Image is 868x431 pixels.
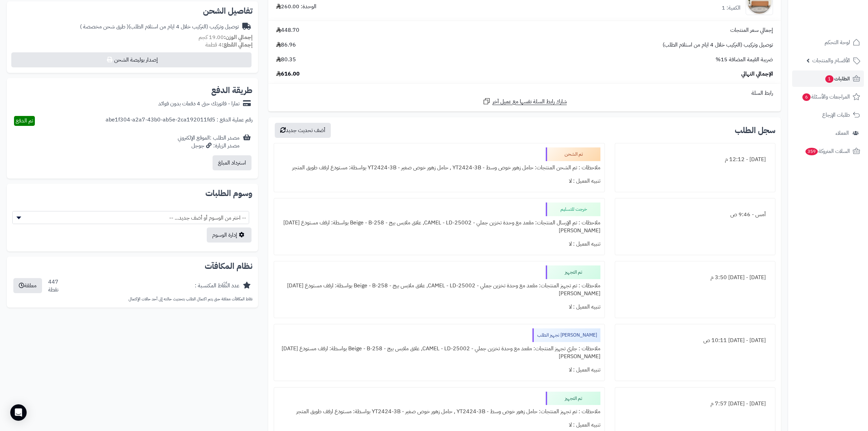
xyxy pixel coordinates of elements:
div: خرجت للتسليم [546,203,600,216]
img: logo-2.png [822,16,862,30]
div: ملاحظات : تم الشحن المنتجات: حامل زهور خوص وسط - YT2424-3B , حامل زهور خوص صغير - YT2424-3B بواسط... [278,161,600,174]
span: الطلبات [825,74,850,83]
div: تم الشحن [546,147,600,161]
small: 19.00 كجم [199,33,253,41]
div: [DATE] - [DATE] 3:50 م [619,271,771,284]
span: 6 [802,93,811,101]
div: تنبيه العميل : لا [278,300,600,314]
a: طلبات الإرجاع [792,107,864,123]
div: مصدر الزيارة: جوجل [178,142,240,150]
div: عدد النِّقَاط المكتسبة : [195,282,240,290]
button: إصدار بوليصة الشحن [11,52,252,67]
span: المراجعات والأسئلة [802,92,850,102]
div: [DATE] - [DATE] 10:11 ص [619,334,771,347]
h2: طريقة الدفع [211,86,253,94]
span: 616.00 [276,70,300,78]
div: ملاحظات : تم الإرسال المنتجات: مقعد مع وحدة تخزين جملي - CAMEL - LD-25002, علاق ملابس بيج - Beige... [278,216,600,237]
strong: إجمالي القطع: [222,41,253,49]
span: إجمالي سعر المنتجات [730,26,773,34]
a: العملاء [792,125,864,141]
div: Open Intercom Messenger [10,404,27,421]
div: تمارا - فاتورتك حتى 4 دفعات بدون فوائد [158,100,240,108]
p: نقاط المكافآت معلقة حتى يتم اكتمال الطلب بتحديث حالته إلى أحد حالات الإكتمال [12,296,253,302]
div: أمس - 9:46 ص [619,208,771,221]
a: لوحة التحكم [792,34,864,51]
span: ( طرق شحن مخصصة ) [80,23,128,31]
span: طلبات الإرجاع [822,110,850,120]
h2: وسوم الطلبات [12,189,253,197]
div: تم التجهيز [546,265,600,279]
small: 4 قطعة [205,41,253,49]
a: المراجعات والأسئلة6 [792,89,864,105]
span: 80.35 [276,56,296,64]
div: تنبيه العميل : لا [278,237,600,251]
span: 86.96 [276,41,296,49]
div: ملاحظات : تم تجهيز المنتجات: مقعد مع وحدة تخزين جملي - CAMEL - LD-25002, علاق ملابس بيج - Beige -... [278,279,600,300]
div: الوحدة: 260.00 [276,3,316,11]
span: 1 [825,75,834,83]
span: -- اختر من الوسوم أو أضف جديد... -- [12,211,249,224]
span: تم الدفع [16,117,33,125]
div: ملاحظات : تم تجهيز المنتجات: حامل زهور خوص وسط - YT2424-3B , حامل زهور خوص صغير - YT2424-3B بواسط... [278,405,600,418]
span: الإجمالي النهائي [741,70,773,78]
div: مصدر الطلب :الموقع الإلكتروني [178,134,240,150]
span: ضريبة القيمة المضافة 15% [716,56,773,64]
strong: إجمالي الوزن: [224,33,253,41]
span: 359 [805,148,818,156]
div: توصيل وتركيب (التركيب خلال 4 ايام من استلام الطلب) [80,23,239,31]
a: الطلبات1 [792,70,864,87]
span: لوحة التحكم [825,38,850,47]
span: شارك رابط السلة نفسها مع عميل آخر [492,98,567,106]
div: تم التجهيز [546,392,600,405]
div: رابط السلة [271,89,778,97]
button: معلقة [13,278,42,293]
h3: سجل الطلب [735,126,775,134]
div: 447 [48,278,58,294]
div: نقطة [48,286,58,294]
div: [DATE] - 12:12 م [619,153,771,166]
span: السلات المتروكة [805,146,850,156]
div: تنبيه العميل : لا [278,363,600,377]
a: شارك رابط السلة نفسها مع عميل آخر [483,97,567,106]
a: السلات المتروكة359 [792,143,864,159]
span: توصيل وتركيب (التركيب خلال 4 ايام من استلام الطلب) [663,41,773,49]
a: إدارة الوسوم [207,227,252,243]
span: الأقسام والمنتجات [812,56,850,65]
div: الكمية: 1 [722,4,741,12]
div: ملاحظات : جاري تجهيز المنتجات: مقعد مع وحدة تخزين جملي - CAMEL - LD-25002, علاق ملابس بيج - Beige... [278,342,600,363]
div: تنبيه العميل : لا [278,174,600,188]
span: العملاء [836,128,849,138]
button: أضف تحديث جديد [275,123,331,138]
h2: نظام المكافآت [12,262,253,270]
span: 448.70 [276,26,299,34]
div: [DATE] - [DATE] 7:57 م [619,397,771,410]
h2: تفاصيل الشحن [12,7,253,15]
div: [PERSON_NAME] تجهيز الطلب [532,328,600,342]
span: -- اختر من الوسوم أو أضف جديد... -- [13,211,249,224]
button: استرداد المبلغ [213,155,252,170]
div: رقم عملية الدفع : abe1f304-a2a7-43b0-ab5e-2ca192011fd5 [106,116,253,126]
